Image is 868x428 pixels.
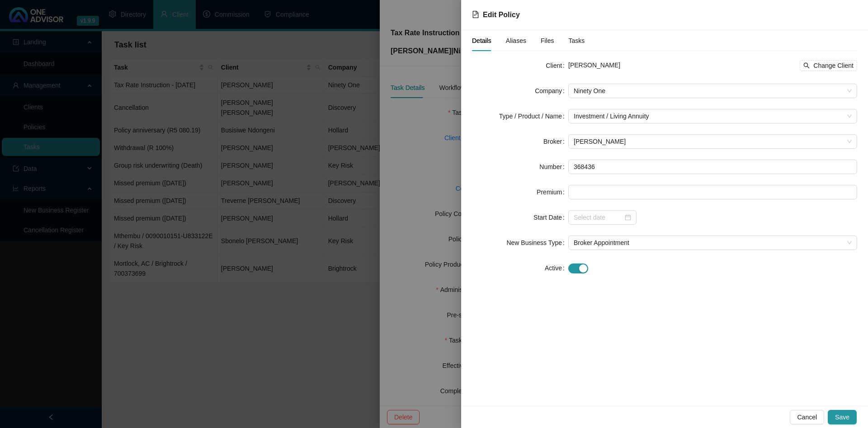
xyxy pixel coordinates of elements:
span: Cancel [797,412,817,422]
span: Files [541,38,554,44]
label: Active [545,261,568,275]
label: Number [539,160,568,174]
span: Ninety One [574,84,852,98]
span: Aliases [506,38,526,44]
span: Change Client [813,61,854,71]
label: Start Date [533,210,568,225]
label: New Business Type [506,235,568,250]
span: [PERSON_NAME] [568,61,620,69]
label: Broker [543,134,568,149]
label: Company [535,84,568,98]
span: Edit Policy [483,11,520,19]
span: Marc Bormann [574,135,852,148]
button: Save [828,410,857,424]
label: Premium [537,185,568,199]
button: Change Client [800,60,857,71]
span: Save [835,412,849,422]
span: file-text [472,11,479,18]
span: Tasks [569,38,585,44]
span: Investment / Living Annuity [574,109,852,123]
span: Details [472,38,491,44]
input: Select date [574,212,623,222]
span: Broker Appointment [574,236,852,249]
button: Cancel [790,410,824,424]
label: Client [546,58,568,73]
span: search [803,62,810,69]
label: Type / Product / Name [499,109,568,123]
